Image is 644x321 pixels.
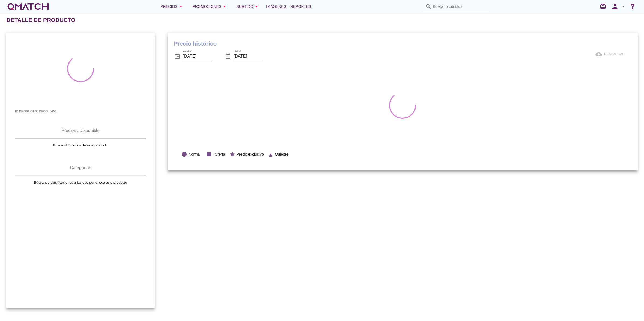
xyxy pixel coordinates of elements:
[229,151,235,157] i: star
[15,139,146,152] td: Búscando precios de este producto
[234,52,262,61] input: Hasta
[253,3,260,10] i: arrow_drop_down
[433,2,487,11] input: Buscar productos
[178,3,184,10] i: arrow_drop_down
[232,1,264,12] button: Surtido
[225,53,231,60] i: date_range
[156,1,188,12] button: Precios
[161,3,184,10] div: Precios
[15,109,146,113] h5: Id producto: PROD_3451
[600,3,608,9] i: redeem
[15,123,146,138] th: Precios , Disponible
[183,52,212,61] input: Desde
[6,1,50,12] a: white-qmatch-logo
[15,160,146,175] th: Categorías
[236,3,260,10] div: Surtido
[215,152,225,157] span: Oferta
[189,152,201,157] span: Normal
[266,3,286,10] span: Imágenes
[221,3,228,10] i: arrow_drop_down
[425,3,432,10] i: search
[15,176,146,189] td: Búscando clasificaciones a las que pertenece este producto
[275,152,288,157] span: Quiebre
[193,3,228,10] div: Promociones
[620,3,627,10] i: arrow_drop_down
[237,152,264,157] span: Precio exclusivo
[174,53,181,60] i: date_range
[610,3,620,10] i: person
[188,1,232,12] button: Promociones
[6,16,75,24] h2: Detalle de producto
[174,39,631,48] h1: Precio histórico
[205,150,213,159] i: stop
[288,1,313,12] a: Reportes
[264,1,288,12] a: Imágenes
[268,151,274,157] i: ▲
[181,151,187,157] i: lens
[290,3,311,10] span: Reportes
